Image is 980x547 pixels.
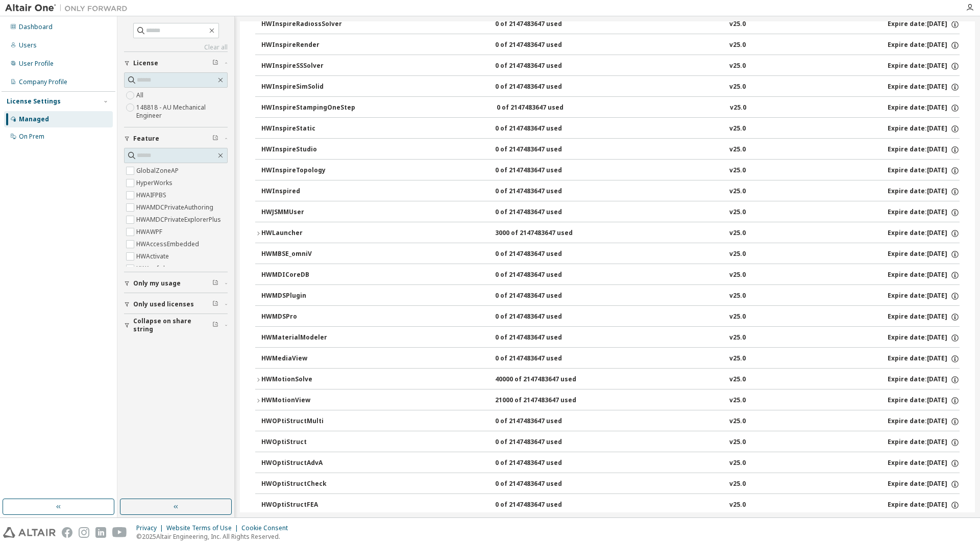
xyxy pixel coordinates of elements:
[495,312,587,322] div: 0 of 2147483647 used
[261,501,353,510] div: HWOptiStructFEA
[729,501,746,510] div: v25.0
[166,524,241,532] div: Website Terms of Use
[495,333,587,343] div: 0 of 2147483647 used
[888,333,960,343] div: Expire date: [DATE]
[729,208,746,217] div: v25.0
[261,118,960,140] button: HWInspireStatic0 of 2147483647 usedv25.0Expire date:[DATE]
[261,333,353,343] div: HWMaterialModeler
[133,300,194,308] span: Only used licenses
[261,166,353,175] div: HWInspireTopology
[136,177,175,189] label: HyperWorks
[261,431,960,454] button: HWOptiStruct0 of 2147483647 usedv25.0Expire date:[DATE]
[261,354,353,363] div: HWMediaView
[729,354,746,363] div: v25.0
[888,229,960,238] div: Expire date: [DATE]
[888,417,960,426] div: Expire date: [DATE]
[136,101,228,122] label: 148818 - AU Mechanical Engineer
[888,438,960,447] div: Expire date: [DATE]
[888,187,960,196] div: Expire date: [DATE]
[495,250,587,259] div: 0 of 2147483647 used
[124,272,228,295] button: Only my usage
[261,229,353,238] div: HWLauncher
[888,208,960,217] div: Expire date: [DATE]
[261,438,353,447] div: HWOptiStruct
[729,124,746,134] div: v25.0
[112,527,127,538] img: youtube.svg
[261,306,960,328] button: HWMDSPro0 of 2147483647 usedv25.0Expire date:[DATE]
[261,494,960,516] button: HWOptiStructFEA0 of 2147483647 usedv25.0Expire date:[DATE]
[136,89,145,101] label: All
[62,527,72,538] img: facebook.svg
[136,165,181,177] label: GlobalZoneAP
[495,501,587,510] div: 0 of 2147483647 used
[212,321,218,329] span: Clear filter
[212,300,218,308] span: Clear filter
[495,438,587,447] div: 0 of 2147483647 used
[261,20,353,29] div: HWInspireRadiossSolver
[19,78,67,86] div: Company Profile
[255,369,960,391] button: HWMotionSolve40000 of 2147483647 usedv25.0Expire date:[DATE]
[495,459,587,468] div: 0 of 2147483647 used
[888,501,960,510] div: Expire date: [DATE]
[261,201,960,224] button: HWJSMMUser0 of 2147483647 usedv25.0Expire date:[DATE]
[261,76,960,98] button: HWInspireSimSolid0 of 2147483647 usedv25.0Expire date:[DATE]
[255,222,960,245] button: HWLauncher3000 of 2147483647 usedv25.0Expire date:[DATE]
[495,396,587,405] div: 21000 of 2147483647 used
[495,480,587,489] div: 0 of 2147483647 used
[261,285,960,307] button: HWMDSPlugin0 of 2147483647 usedv25.0Expire date:[DATE]
[729,333,746,343] div: v25.0
[261,180,960,203] button: HWInspired0 of 2147483647 usedv25.0Expire date:[DATE]
[729,480,746,489] div: v25.0
[261,292,353,301] div: HWMDSPlugin
[729,20,746,29] div: v25.0
[19,41,37,49] div: Users
[261,55,960,77] button: HWInspireSSSolver0 of 2147483647 usedv25.0Expire date:[DATE]
[7,97,61,106] div: License Settings
[133,317,212,333] span: Collapse on share string
[730,103,746,113] div: v25.0
[495,375,587,384] div: 40000 of 2147483647 used
[124,314,228,336] button: Collapse on share string
[888,166,960,175] div: Expire date: [DATE]
[888,396,960,405] div: Expire date: [DATE]
[888,459,960,468] div: Expire date: [DATE]
[888,312,960,322] div: Expire date: [DATE]
[212,59,218,67] span: Clear filter
[136,532,294,541] p: © 2025 Altair Engineering, Inc. All Rights Reserved.
[261,139,960,161] button: HWInspireStudio0 of 2147483647 usedv25.0Expire date:[DATE]
[261,41,353,50] div: HWInspireRender
[136,214,223,226] label: HWAMDCPrivateExplorerPlus
[495,292,587,301] div: 0 of 2147483647 used
[729,438,746,447] div: v25.0
[495,124,587,134] div: 0 of 2147483647 used
[729,417,746,426] div: v25.0
[79,527,89,538] img: instagram.svg
[888,41,960,50] div: Expire date: [DATE]
[261,145,353,154] div: HWInspireStudio
[729,41,746,50] div: v25.0
[136,238,201,250] label: HWAccessEmbedded
[261,473,960,496] button: HWOptiStructCheck0 of 2147483647 usedv25.0Expire date:[DATE]
[729,187,746,196] div: v25.0
[261,250,353,259] div: HWMBSE_omniV
[261,312,353,322] div: HWMDSPro
[261,375,353,384] div: HWMotionSolve
[729,166,746,175] div: v25.0
[261,62,353,71] div: HWInspireSSSolver
[124,43,228,51] a: Clear all
[261,187,353,196] div: HWInspired
[261,410,960,433] button: HWOPtiStructMulti0 of 2147483647 usedv25.0Expire date:[DATE]
[124,127,228,150] button: Feature
[19,23,53,31] div: Dashboard
[212,135,218,143] span: Clear filter
[888,83,960,92] div: Expire date: [DATE]
[19,60,54,68] div: User Profile
[136,201,215,214] label: HWAMDCPrivateAuthoring
[255,389,960,412] button: HWMotionView21000 of 2147483647 usedv25.0Expire date:[DATE]
[729,312,746,322] div: v25.0
[495,20,587,29] div: 0 of 2147483647 used
[495,62,587,71] div: 0 of 2147483647 used
[495,417,587,426] div: 0 of 2147483647 used
[261,208,353,217] div: HWJSMMUser
[729,292,746,301] div: v25.0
